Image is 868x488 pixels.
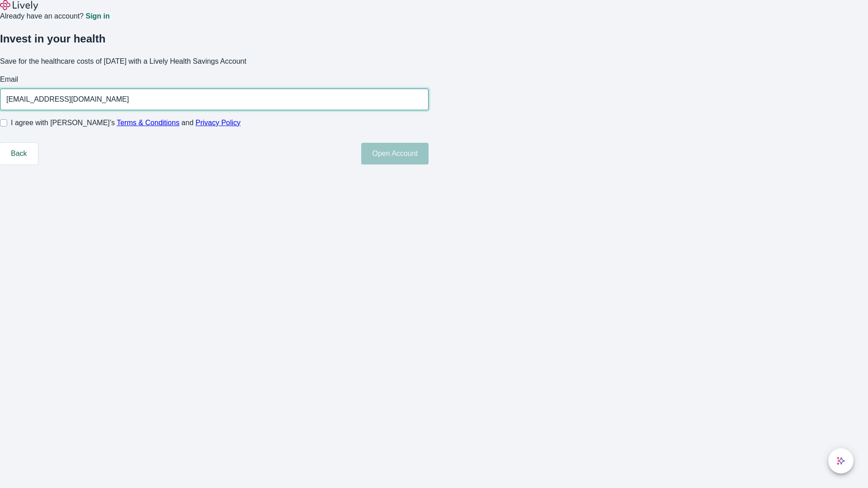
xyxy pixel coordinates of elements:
[117,119,179,127] a: Terms & Conditions
[85,13,109,20] a: Sign in
[836,456,845,465] svg: Lively AI Assistant
[828,448,854,474] button: chat
[11,117,241,128] span: I agree with [PERSON_NAME]’s and
[196,119,241,127] a: Privacy Policy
